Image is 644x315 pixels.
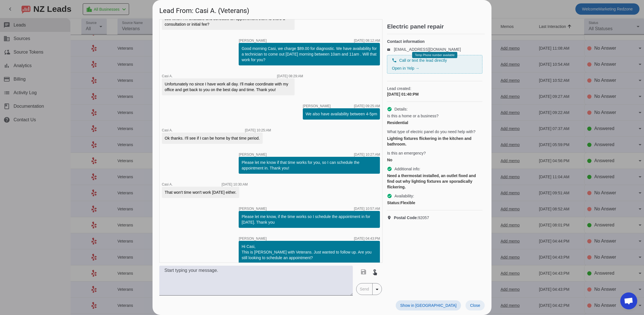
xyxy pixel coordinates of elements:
[306,111,377,117] div: We also have availability between 4-5pm
[354,39,380,42] div: [DATE] 08:12:AM
[354,207,380,210] div: [DATE] 10:57:AM
[394,215,429,221] span: 92057
[465,300,485,310] button: Close
[239,237,267,240] span: [PERSON_NAME]
[371,268,378,275] mat-icon: touch_app
[392,66,419,71] a: Open in Yelp →
[399,58,447,63] span: Call or text the lead directly
[394,106,408,112] span: Details:
[470,303,480,308] span: Close
[241,214,377,225] div: Please let me know, if the time works so I schedule the appointment in for [DATE]. Thank you
[165,135,260,141] div: Ok thanks. I'll see if I can be home by that time period.
[387,150,426,156] span: Is this an emergency?
[387,193,392,199] mat-icon: check_circle
[354,153,380,156] div: [DATE] 10:27:AM
[387,136,482,147] div: Lighting fixtures flickering in the kitchen and bathroom.
[387,113,438,119] span: Is this a home or a business?
[387,200,482,206] div: Flexible
[162,182,173,186] span: Casi A.
[374,286,380,293] mat-icon: arrow_drop_down
[241,244,377,261] div: Hi Casi, This is [PERSON_NAME] with Veterans. Just wanted to follow up. Are you still looking to ...
[239,39,267,42] span: [PERSON_NAME]
[394,47,461,52] a: [EMAIL_ADDRESS][DOMAIN_NAME]
[387,120,482,125] div: Residential
[303,104,331,108] span: [PERSON_NAME]
[162,74,173,78] span: Casi A.
[387,86,482,91] span: Lead created:
[241,160,377,171] div: Please let me know if that time works for you, so I can schedule the appointment in. Thank you!
[162,128,173,132] span: Casi A.
[239,153,267,156] span: [PERSON_NAME]
[415,54,454,57] span: Temp Phone number available
[620,292,637,309] div: Open chat
[387,166,392,171] mat-icon: check_circle
[387,201,400,205] strong: Status:
[387,48,394,51] mat-icon: email
[277,74,303,78] div: [DATE] 08:29:AM
[354,104,380,108] div: [DATE] 09:25:AM
[239,207,267,210] span: [PERSON_NAME]
[387,107,392,112] mat-icon: check_circle
[245,129,271,132] div: [DATE] 10:25:AM
[387,173,482,190] div: Need a thermostat installed, an outlet fixed and find out why lighting fixtures are sporadically ...
[400,303,456,308] span: Show in [GEOGRAPHIC_DATA]
[394,215,418,220] strong: Postal Code:
[387,157,482,163] div: No
[387,39,482,44] h4: Contact information
[396,300,461,310] button: Show in [GEOGRAPHIC_DATA]
[222,183,248,186] div: [DATE] 10:30:AM
[387,215,394,220] mat-icon: location_on
[241,46,377,63] div: Good morning Casi, we charge $89.00 for diagnostic. We have availability for a technician to come...
[165,190,236,195] div: That won't time won't work [DATE] either.
[387,24,485,29] h2: Electric panel repair
[387,91,482,97] div: [DATE] 01:40:PM
[394,166,420,172] span: Additional info:
[392,58,397,63] mat-icon: phone
[354,237,380,240] div: [DATE] 04:43:PM
[387,129,475,135] span: What type of electric panel do you need help with?
[165,81,292,92] div: Unfortunately no since I have work all day. I'll make coordinate with my office and get back to y...
[394,193,414,199] span: Availability:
